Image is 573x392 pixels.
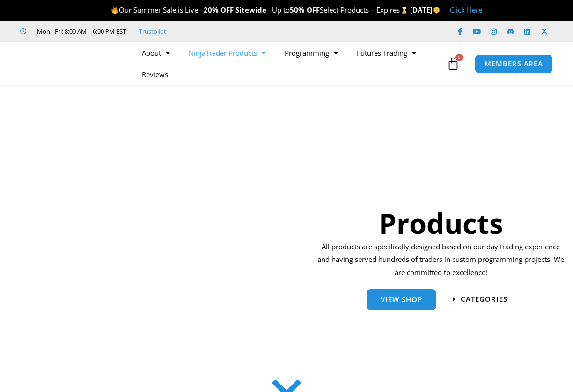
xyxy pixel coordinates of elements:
[111,5,410,15] span: Our Summer Sale is Live – – Up to Select Products – Expires
[347,42,426,64] a: Futures Trading
[450,5,482,15] a: Click Here
[132,42,179,64] a: About
[367,289,436,310] a: View Shop
[475,54,553,73] a: MEMBERS AREA
[179,42,275,64] a: NinjaTrader Products
[139,26,166,37] a: Trustpilot
[453,296,507,303] a: categories
[35,26,126,37] span: Mon - Fri: 8:00 AM – 6:00 PM EST
[290,5,320,15] strong: 50% OFF
[381,296,422,303] span: View Shop
[433,50,474,77] a: 0
[316,240,566,280] p: All products are specifically designed based on our day trading experience and having served hund...
[401,7,408,14] img: ⌛
[235,5,266,15] strong: Sitewide
[204,5,234,15] strong: 20% OFF
[433,7,440,14] img: 🌞
[410,5,441,15] strong: [DATE]
[19,47,119,80] img: LogoAI | Affordable Indicators – NinjaTrader
[461,296,507,303] span: categories
[275,42,347,64] a: Programming
[316,203,566,243] h1: Products
[27,132,266,360] img: ProductsSection scaled | Affordable Indicators – NinjaTrader
[485,60,543,67] span: MEMBERS AREA
[132,42,444,85] nav: Menu
[111,7,118,14] img: 🔥
[455,54,463,61] span: 0
[132,64,177,85] a: Reviews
